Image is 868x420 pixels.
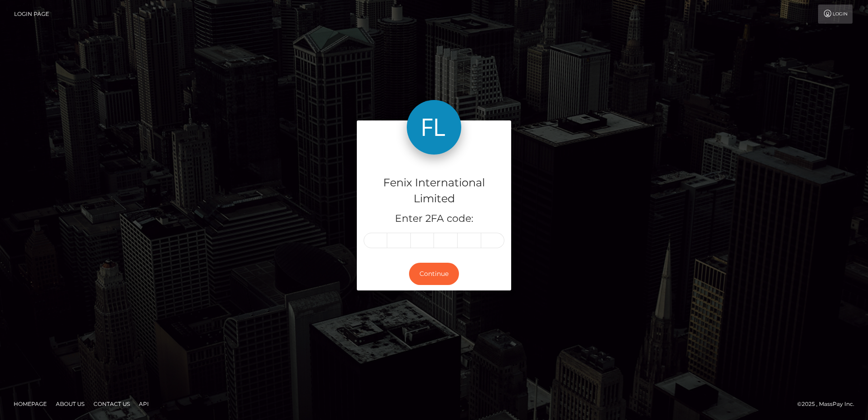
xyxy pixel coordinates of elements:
[10,397,50,411] a: Homepage
[52,397,88,411] a: About Us
[364,212,504,226] h5: Enter 2FA code:
[407,100,461,155] img: Fenix International Limited
[135,397,153,411] a: API
[797,399,861,409] div: © 2025 , MassPay Inc.
[14,5,49,24] a: Login Page
[364,175,504,207] h4: Fenix International Limited
[90,397,133,411] a: Contact Us
[818,5,853,24] a: Login
[409,263,459,285] button: Continue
